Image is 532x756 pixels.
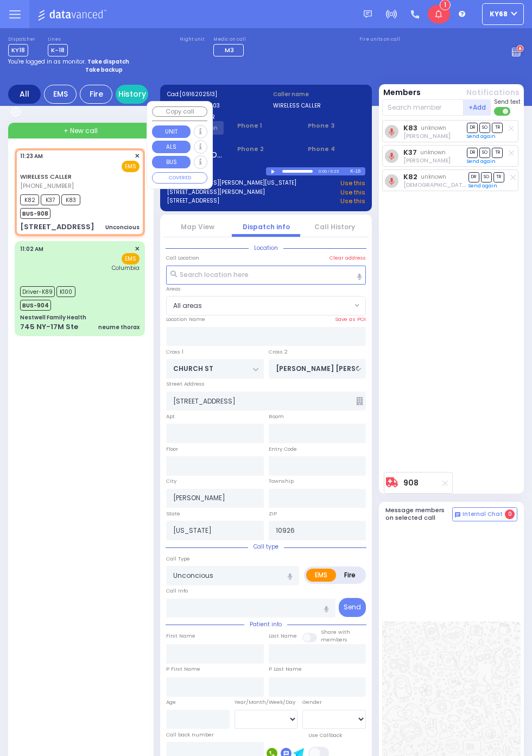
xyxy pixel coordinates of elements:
img: Logo [37,8,110,21]
label: Call back number [166,731,214,739]
button: UNIT [152,125,191,138]
label: Apt [166,413,175,420]
div: [STREET_ADDRESS] [20,222,94,232]
span: TR [492,148,503,158]
span: ky68 [490,9,508,19]
label: Use Callback [308,732,342,739]
div: 0:00 [318,165,328,178]
span: SO [479,123,490,133]
label: Caller: [167,102,259,110]
label: Location Name [166,316,205,323]
a: Send again [467,133,496,140]
a: 908 [403,479,419,487]
label: Medic on call [213,36,247,43]
span: EMS [122,161,140,172]
label: Cross 2 [269,348,288,356]
div: Year/Month/Week/Day [235,698,298,706]
div: EMS [44,85,77,104]
span: ✕ [135,244,140,254]
div: Nestwell Family Health [20,313,86,322]
span: All areas [167,297,352,315]
label: Floor [166,445,178,453]
label: Caller name [273,90,365,98]
strong: Take dispatch [87,58,129,66]
span: Send text [494,98,521,106]
label: Areas [166,285,181,293]
label: Save as POI [335,316,366,323]
span: SO [479,148,490,158]
button: Notifications [466,87,520,98]
span: K37 [41,194,60,205]
div: / [327,165,330,178]
div: 745 NY-17M Ste [20,322,78,332]
span: Internal Chat [463,511,503,518]
span: All areas [166,296,366,316]
span: K82 [20,194,39,205]
label: Call Type [166,555,190,563]
label: Room [269,413,284,420]
a: Use this [340,197,365,206]
label: Township [269,477,294,485]
div: All [8,85,41,104]
span: KY18 [8,44,28,56]
span: TR [492,123,503,133]
div: Unconcious [105,223,140,231]
a: History [116,85,148,104]
label: WIRELESS CALLER [167,113,259,121]
h5: Message members on selected call [385,507,453,521]
span: Phone 2 [237,144,294,154]
label: Cad: [167,90,259,98]
a: Use this [340,188,365,197]
a: K37 [403,148,417,156]
span: members [321,636,347,643]
span: ✕ [135,152,140,161]
button: Send [339,598,366,617]
label: Call Location [166,254,199,262]
span: unknown [421,124,446,132]
a: K83 [403,124,417,132]
button: COVERED [152,172,207,184]
div: K-18 [350,167,365,175]
label: P First Name [166,665,200,673]
span: Dov Guttman [403,132,451,140]
span: unknown [420,148,446,156]
span: Phone 4 [308,144,365,154]
span: All areas [173,301,202,311]
span: Phone 1 [237,121,294,130]
label: Last 3 location [167,167,267,175]
span: K100 [56,286,75,297]
div: 0:23 [330,165,340,178]
label: Lines [48,36,68,43]
span: TR [493,172,504,182]
span: 11:02 AM [20,245,43,253]
span: Shia Grunhut [403,181,516,189]
button: ky68 [482,3,524,25]
div: Fire [80,85,112,104]
button: BUS [152,156,191,168]
span: DR [467,123,478,133]
label: First Name [166,632,195,640]
label: P Last Name [269,665,302,673]
button: Copy call [152,106,207,117]
small: Share with [321,628,350,635]
a: [STREET_ADDRESS][PERSON_NAME] [167,188,265,197]
label: Call Info [166,587,188,595]
a: [STREET_ADDRESS][PERSON_NAME][US_STATE] [167,179,296,188]
a: Send again [468,182,497,189]
span: unknown [421,173,446,181]
label: Turn off text [494,106,511,117]
span: Call type [248,543,284,551]
span: Patient info [244,620,287,628]
label: EMS [306,569,336,582]
span: Other building occupants [356,397,363,405]
label: Dispatcher [8,36,35,43]
span: Driver-K89 [20,286,55,297]
a: Map View [181,222,214,231]
span: M3 [225,46,234,54]
strong: Take backup [85,66,123,74]
label: Last Name [269,632,297,640]
button: Members [383,87,421,98]
label: Entry Code [269,445,297,453]
span: DR [467,148,478,158]
label: Fire [335,569,364,582]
